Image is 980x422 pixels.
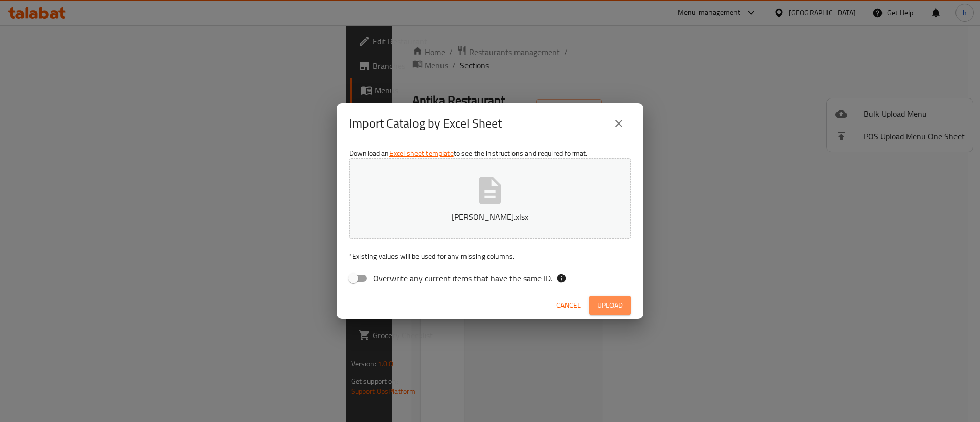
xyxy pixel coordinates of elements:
[556,299,581,312] span: Cancel
[365,211,615,223] p: [PERSON_NAME].xlsx
[556,273,567,283] svg: If the overwrite option isn't selected, then the items that match an existing ID will be ignored ...
[552,296,585,315] button: Cancel
[589,296,631,315] button: Upload
[389,146,454,160] a: Excel sheet template
[349,115,502,132] h2: Import Catalog by Excel Sheet
[349,251,631,261] p: Existing values will be used for any missing columns.
[606,111,631,136] button: close
[597,299,623,312] span: Upload
[337,144,643,292] div: Download an to see the instructions and required format.
[349,158,631,239] button: [PERSON_NAME].xlsx
[373,272,552,284] span: Overwrite any current items that have the same ID.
